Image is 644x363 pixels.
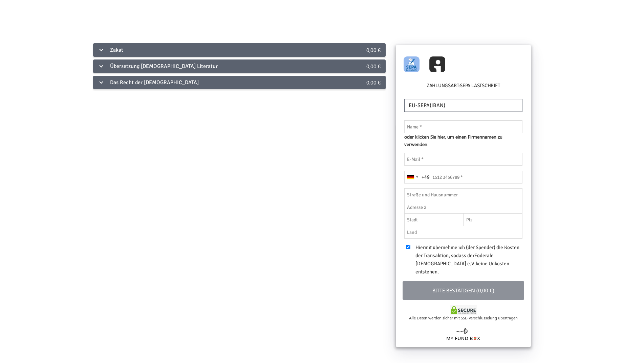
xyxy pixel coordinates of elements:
input: Plz [463,213,522,226]
span: 0,00 € [366,46,381,53]
h6: Zahlungsart: [403,82,524,92]
input: Adresse 2 [404,201,522,214]
div: Übersetzung [DEMOGRAPHIC_DATA] Literatur [93,59,342,73]
button: Bitte bestätigen (0,00 €) [403,281,524,300]
div: Das Recht der [DEMOGRAPHIC_DATA] [93,76,342,89]
input: Land [404,226,522,239]
span: 0,00 € [366,79,381,86]
span: 0,00 € [366,63,381,70]
label: SEPA Lastschrift [460,82,500,90]
input: E-Mail * [404,153,522,166]
button: Selected country [405,171,430,183]
div: Alle Daten werden sicher mit SSL-Verschlüsselung übertragen [403,315,524,321]
img: GOCARDLESS [404,56,420,72]
span: oder klicken Sie hier, um einen Firmennamen zu verwenden. [404,133,522,148]
input: Straße und Hausnummer [404,188,522,201]
input: Name * [404,120,522,133]
span: Hiermit übernehme ich (der Spender) die Kosten der Transaktion, sodass der keine Unkosten entstehen. [415,244,519,275]
input: 1512 3456789 * [404,171,522,184]
div: +49 [422,173,430,181]
input: Stadt [404,213,464,226]
div: Zakat [93,43,342,57]
img: GC_InstantBankPay [429,56,445,72]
